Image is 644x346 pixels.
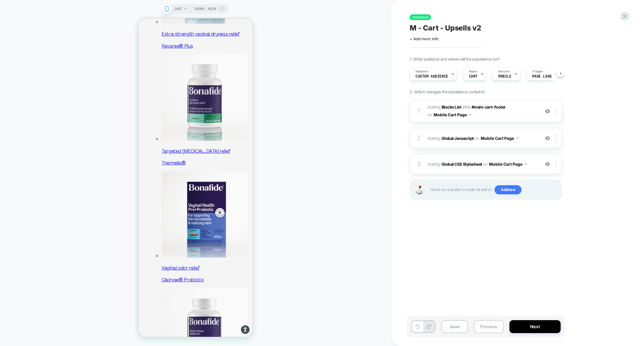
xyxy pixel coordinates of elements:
span: Adding [428,134,537,142]
span: Theme: MAIN [194,4,216,13]
button: Preview [474,320,504,333]
div: 1 [416,105,422,117]
button: Next [509,320,561,333]
span: Adding [428,105,461,109]
p: Extra-strength vaginal dryness relief [23,12,114,19]
img: crossed eye [545,136,550,141]
img: crossed eye [545,162,550,167]
span: CART [469,74,478,78]
span: on [475,135,479,142]
span: M - Cart - Upsells v2 [410,24,481,32]
p: Revaree® Plus [23,24,114,31]
div: 2 [416,132,422,144]
a: Clairvee Probiotic Vaginal odor relief Clairvee® Probiotic [23,153,114,265]
b: Blocks List [442,105,461,109]
b: Global CSS Stylesheet [442,162,482,167]
a: Thermella Targeted [MEDICAL_DATA] relief Thermella® [23,36,114,148]
span: MOBILE [498,74,511,78]
span: 2. Which changes the experience contains? [410,89,485,94]
p: Vaginal odor relief [23,246,114,253]
p: Thermella® [23,141,114,148]
span: on [428,111,432,118]
span: Hover on a section in order to edit or [430,185,559,194]
span: CART [174,4,182,13]
img: down arrow [525,163,527,165]
img: crossed eye [545,109,550,114]
img: Clairvee Probiotic [23,153,109,239]
span: AFTER [462,105,471,109]
button: Save [441,320,468,333]
img: close [555,108,557,114]
img: Thermella [23,36,109,122]
button: Mobile Cart Page [434,111,471,119]
span: Devices [498,69,509,74]
span: #main-cart-footer [471,105,506,109]
img: down arrow [469,114,471,115]
span: 1. What audience and where will the experience run? [410,57,500,61]
span: Add new [494,185,522,194]
span: Adding [428,160,537,168]
span: Published [410,14,431,20]
img: Joystick [413,185,425,194]
b: Global Javascript [442,136,474,141]
div: 3 [416,158,422,170]
span: Page Load [532,74,552,78]
span: + Add more info [410,36,438,41]
img: close [555,135,557,141]
button: Mobile Cart Page [489,160,527,168]
p: Clairvee® Probiotic [23,258,114,265]
img: down arrow [516,138,519,139]
button: Mobile Cart Page [481,134,519,142]
span: on [483,161,487,168]
span: Pages [469,69,477,74]
span: Custom Audience [415,74,448,78]
img: close [555,161,557,167]
span: Audience [415,69,428,74]
span: Trigger [532,69,543,74]
p: Targeted [MEDICAL_DATA] relief [23,129,114,136]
